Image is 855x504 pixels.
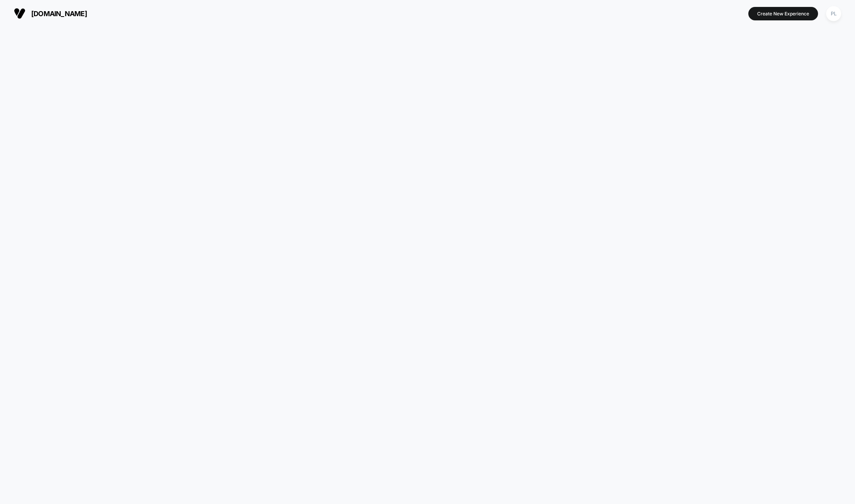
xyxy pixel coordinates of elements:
button: [DOMAIN_NAME] [12,7,89,20]
div: PL [826,6,841,21]
button: Create New Experience [748,7,818,20]
button: PL [824,6,843,22]
img: Visually logo [14,8,25,19]
span: [DOMAIN_NAME] [31,10,87,18]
